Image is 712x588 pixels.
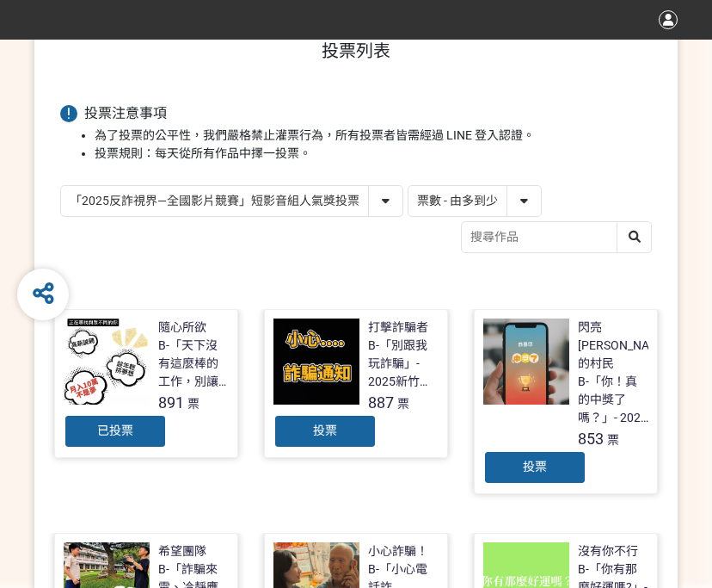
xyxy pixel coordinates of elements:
input: 搜尋作品 [462,222,651,252]
div: B-「天下沒有這麼棒的工作，別讓你的求職夢變成惡夢！」- 2025新竹市反詐視界影片徵件 [158,337,229,391]
div: 沒有你不行 [578,542,638,560]
div: B-「別跟我玩詐騙」- 2025新竹市反詐視界影片徵件 [368,337,439,391]
span: 票 [607,433,619,447]
a: 打擊詐騙者B-「別跟我玩詐騙」- 2025新竹市反詐視界影片徵件887票投票 [264,309,448,458]
span: 投票 [313,424,337,437]
div: 希望團隊 [158,542,206,560]
div: 打擊詐騙者 [368,319,428,337]
span: 891 [158,393,184,412]
li: 投票規則：每天從所有作品中擇一投票。 [95,145,652,163]
li: 為了投票的公平性，我們嚴格禁止灌票行為，所有投票者皆需經過 LINE 登入認證。 [95,127,652,145]
span: 853 [578,430,604,448]
span: 投票 [523,460,547,473]
div: 閃亮[PERSON_NAME]的村民 [578,319,670,373]
a: 隨心所欲B-「天下沒有這麼棒的工作，別讓你的求職夢變成惡夢！」- 2025新竹市反詐視界影片徵件891票已投票 [54,309,238,458]
span: 已投票 [97,424,133,437]
a: 閃亮[PERSON_NAME]的村民B-「你！真的中獎了嗎？」- 2025新竹市反詐視界影片徵件853票投票 [474,309,658,494]
div: B-「你！真的中獎了嗎？」- 2025新竹市反詐視界影片徵件 [578,373,648,427]
div: 隨心所欲 [158,319,206,337]
div: 小心詐騙！ [368,542,428,560]
span: 投票注意事項 [84,105,167,121]
h1: 投票列表 [60,40,652,61]
span: 票 [187,397,199,411]
span: 887 [368,393,394,412]
span: 票 [397,397,409,411]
